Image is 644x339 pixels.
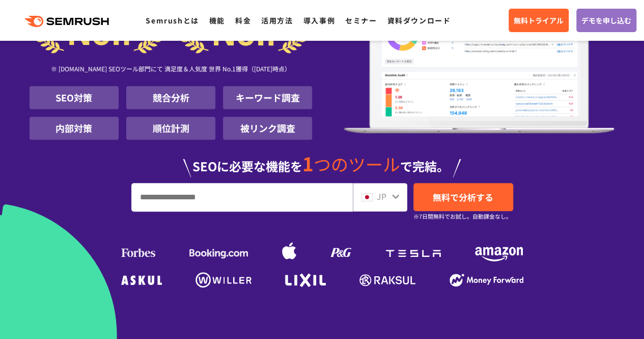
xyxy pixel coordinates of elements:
li: 内部対策 [30,117,119,140]
li: SEO対策 [30,86,119,109]
div: SEOに必要な機能を [30,144,615,177]
a: Semrushとは [146,15,199,25]
a: 活用方法 [261,15,293,25]
a: 資料ダウンロード [387,15,451,25]
span: JP [377,190,386,202]
span: 無料トライアル [514,15,564,26]
span: 無料で分析する [433,191,493,203]
li: 順位計測 [126,117,215,140]
a: 無料で分析する [413,183,513,211]
div: ※ [DOMAIN_NAME] SEOツール部門にて 満足度＆人気度 世界 No.1獲得（[DATE]時点） [30,54,313,86]
a: 料金 [235,15,251,25]
a: 無料トライアル [509,9,569,32]
span: つのツール [314,151,400,176]
li: キーワード調査 [223,86,312,109]
span: で完結。 [400,157,449,175]
input: URL、キーワードを入力してください [132,184,352,211]
a: セミナー [345,15,377,25]
li: 被リンク調査 [223,117,312,140]
span: デモを申し込む [581,15,631,26]
small: ※7日間無料でお試し。自動課金なし。 [413,212,512,221]
span: 1 [302,149,314,177]
a: 導入事例 [303,15,335,25]
a: デモを申し込む [576,9,636,32]
a: 機能 [209,15,225,25]
li: 競合分析 [126,86,215,109]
